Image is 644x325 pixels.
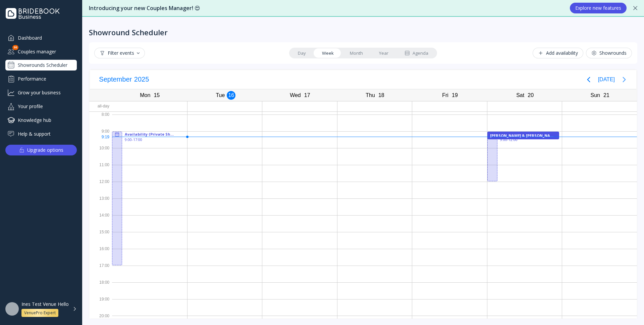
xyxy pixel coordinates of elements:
div: Widget de chat [610,293,644,325]
div: [PERSON_NAME] & [PERSON_NAME] [490,133,557,138]
div: 11:00 [89,161,112,178]
iframe: Chat Widget [610,293,644,325]
div: 17 [303,91,312,100]
div: 16 [227,91,235,100]
div: Introducing your new Couples Manager! 😍 [89,4,563,12]
a: Couples manager86 [5,46,77,57]
a: Day [290,48,314,58]
div: Wed [288,91,303,100]
button: Showrounds [586,48,632,58]
div: Explore new features [575,5,621,11]
a: Year [371,48,396,58]
div: Filter events [100,50,140,56]
div: Thu [364,91,377,100]
button: Previous page [582,73,595,86]
a: Help & support [5,128,77,139]
div: 18:00 [89,278,112,295]
button: September2025 [95,74,153,85]
div: VenuePro Expert [24,310,56,316]
div: 12:00 [89,178,112,194]
div: 8:00 [89,110,112,127]
div: All-day [89,101,112,111]
div: 16:00 [89,245,112,262]
div: Availability (Private Showround), 9:00 - 17:00 [112,131,184,266]
div: 9:00 [89,127,112,144]
div: Couples manager [5,46,77,57]
div: Sun [589,91,602,100]
span: 2025 [133,74,150,85]
div: Availability (Private Showround), 9:00 - 12:00 [487,131,559,182]
div: Fri [440,91,450,100]
a: Showrounds Scheduler [5,60,77,71]
div: 20:00 [89,312,112,320]
a: Your profile [5,101,77,112]
button: [DATE] [598,74,615,86]
div: Sat [514,91,526,100]
a: Grow your business [5,87,77,98]
a: Knowledge hub [5,114,77,126]
img: dpr=1,fit=cover,g=face,w=48,h=48 [5,302,19,316]
a: Month [342,48,371,58]
div: Showround Scheduler [89,28,168,37]
button: Add availability [533,48,583,58]
div: Ines Test Venue Hello [21,301,69,307]
div: 15:00 [89,228,112,245]
div: Agenda [405,50,428,56]
div: Maria & Bernardo, 9:00 - 9:30 [487,131,559,140]
div: 10:00 [89,144,112,161]
button: Filter events [94,48,145,58]
button: Upgrade options [5,145,77,155]
div: Add availability [538,50,578,56]
div: Tue [214,91,227,100]
div: 13:00 [89,194,112,211]
div: 19:00 [89,295,112,312]
span: September [98,74,133,85]
div: 17:00 [89,262,112,278]
div: 15 [152,91,161,100]
a: Performance [5,73,77,84]
div: 21 [602,91,611,100]
div: Mon [138,91,152,100]
div: 20 [526,91,535,100]
div: 14:00 [89,211,112,228]
div: 19 [450,91,459,100]
div: Upgrade options [27,145,63,155]
div: 18 [377,91,386,100]
button: Explore new features [570,3,627,13]
div: 86 [12,45,18,50]
a: Week [314,48,342,58]
div: Showrounds [591,50,627,56]
a: Dashboard [5,32,77,43]
button: Next page [618,73,631,86]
